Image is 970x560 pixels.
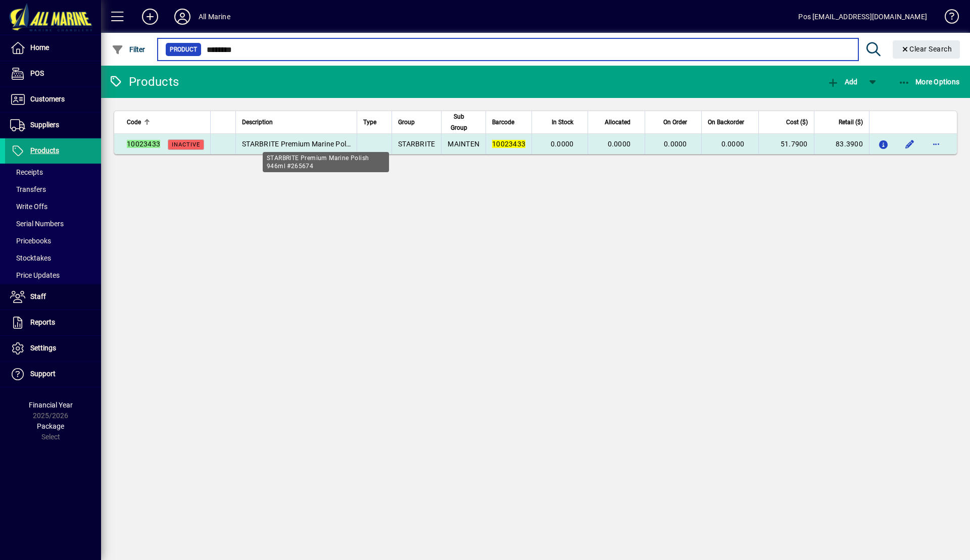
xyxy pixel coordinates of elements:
span: Price Updates [10,271,60,279]
span: On Order [663,117,687,128]
button: Add [134,8,166,26]
span: In Stock [552,117,573,128]
div: On Backorder [708,117,754,128]
div: Sub Group [448,111,479,133]
span: Financial Year [29,401,73,409]
a: Home [5,35,101,61]
a: Settings [5,336,101,361]
span: Customers [30,95,65,103]
span: Type [363,117,376,128]
span: Serial Numbers [10,220,64,228]
span: Product [170,44,197,55]
div: Description [242,117,351,128]
span: Reports [30,318,55,326]
span: Products [30,146,59,155]
span: Pricebooks [10,237,51,245]
span: 0.0000 [721,140,745,148]
span: Support [30,370,56,378]
td: 51.7900 [758,134,813,154]
span: Allocated [605,117,630,128]
button: More options [928,136,944,152]
span: Filter [112,45,145,54]
span: Transfers [10,185,46,193]
a: Customers [5,87,101,112]
em: 10023433 [492,140,525,148]
span: Barcode [492,117,514,128]
a: Staff [5,284,101,310]
span: POS [30,69,44,77]
a: Support [5,362,101,387]
span: Clear Search [901,45,952,53]
span: Stocktakes [10,254,51,262]
span: Description [242,117,273,128]
span: Inactive [172,141,200,148]
span: STARBRITE [398,140,435,148]
div: Barcode [492,117,525,128]
span: 0.0000 [664,140,687,148]
a: Price Updates [5,267,101,284]
a: Suppliers [5,113,101,138]
div: In Stock [538,117,583,128]
span: Staff [30,292,46,300]
button: Profile [166,8,199,26]
span: Suppliers [30,121,59,129]
div: STARBRITE Premium Marine Polish 946ml #265674 [263,152,389,172]
div: On Order [651,117,696,128]
a: Receipts [5,164,101,181]
a: Serial Numbers [5,215,101,232]
div: Allocated [594,117,640,128]
span: Package [37,422,64,430]
button: Edit [902,136,918,152]
span: Cost ($) [786,117,808,128]
span: Write Offs [10,202,47,211]
a: Stocktakes [5,249,101,267]
a: Write Offs [5,198,101,215]
div: Pos [EMAIL_ADDRESS][DOMAIN_NAME] [798,9,927,25]
span: 0.0000 [551,140,574,148]
span: Add [827,78,857,86]
div: Code [127,117,204,128]
span: Retail ($) [839,117,863,128]
div: All Marine [199,9,230,25]
span: Home [30,43,49,52]
a: Transfers [5,181,101,198]
span: Receipts [10,168,43,176]
div: Products [109,74,179,90]
span: Sub Group [448,111,470,133]
a: POS [5,61,101,86]
span: Settings [30,344,56,352]
span: Code [127,117,141,128]
div: Type [363,117,385,128]
button: Add [825,73,860,91]
span: MAINTEN [448,140,479,148]
em: 10023433 [127,140,160,148]
button: Clear [893,40,960,59]
span: Group [398,117,415,128]
button: More Options [896,73,962,91]
span: On Backorder [708,117,744,128]
div: Group [398,117,435,128]
span: STARBRITE Premium Marine Polish 946ml #265674 [242,140,409,148]
td: 83.3900 [814,134,869,154]
a: Reports [5,310,101,335]
span: 0.0000 [608,140,631,148]
span: More Options [898,78,960,86]
a: Pricebooks [5,232,101,249]
a: Knowledge Base [937,2,957,35]
button: Filter [109,40,148,59]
